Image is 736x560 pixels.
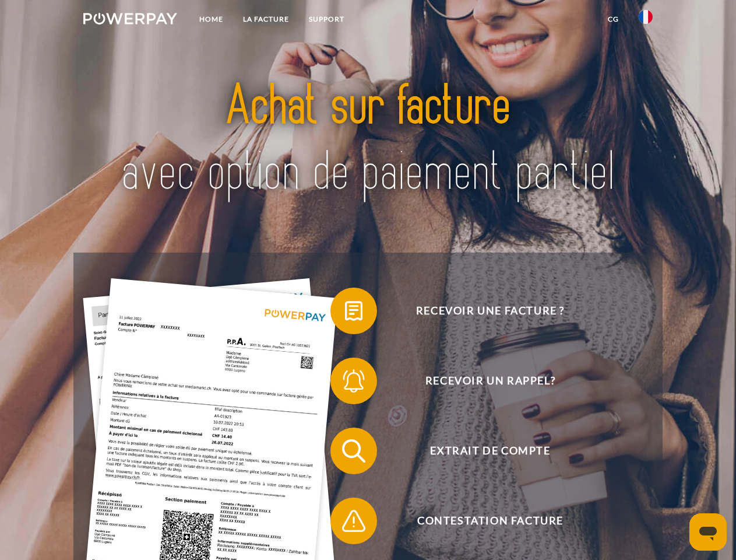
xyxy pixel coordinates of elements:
iframe: Bouton de lancement de la fenêtre de messagerie [689,513,727,551]
img: qb_bell.svg [339,366,368,395]
span: Recevoir un rappel? [347,358,633,404]
span: Contestation Facture [347,498,633,544]
span: Extrait de compte [347,428,633,474]
button: Recevoir une facture ? [330,288,633,334]
a: CG [598,9,629,30]
button: Extrait de compte [330,428,633,474]
img: qb_search.svg [339,436,368,466]
span: Recevoir une facture ? [347,288,633,334]
img: logo-powerpay-white.svg [83,13,177,24]
button: Contestation Facture [330,498,633,544]
img: qb_warning.svg [339,506,368,535]
img: fr [639,10,653,24]
a: LA FACTURE [233,9,299,30]
img: qb_bill.svg [339,296,368,325]
img: title-powerpay_fr.svg [111,56,625,223]
button: Recevoir un rappel? [330,358,633,404]
a: Home [189,9,233,30]
a: Support [299,9,354,30]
